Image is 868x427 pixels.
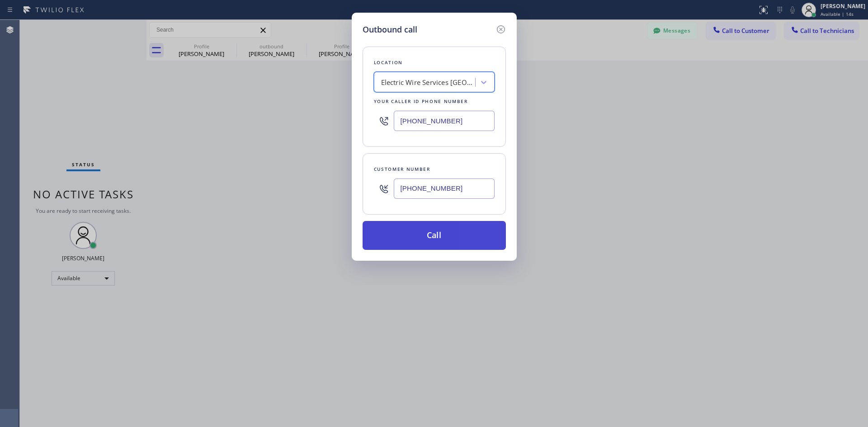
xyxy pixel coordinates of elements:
div: Location [374,58,495,67]
input: (123) 456-7890 [394,111,495,131]
div: Customer number [374,164,495,174]
input: (123) 456-7890 [394,178,495,199]
h5: Outbound call [363,23,417,36]
button: Call [363,221,506,250]
div: Electric Wire Services [GEOGRAPHIC_DATA] [381,77,476,88]
div: Your caller id phone number [374,97,495,106]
